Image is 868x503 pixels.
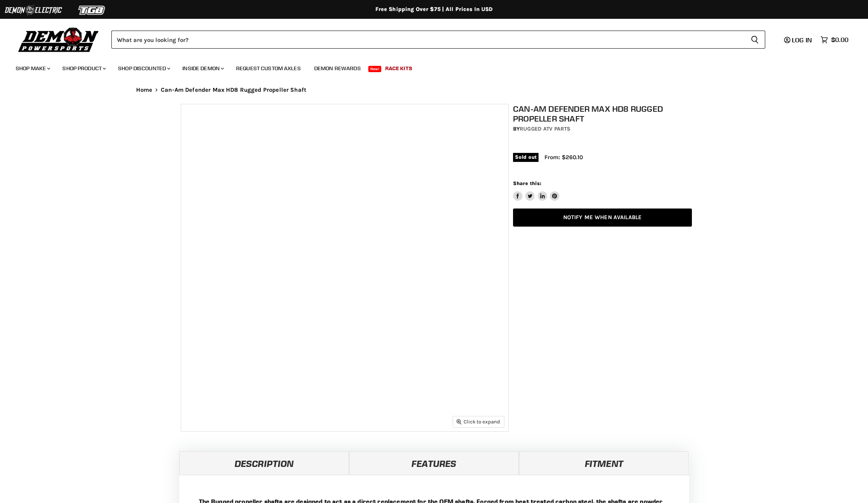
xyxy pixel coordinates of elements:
[513,180,560,201] aside: Share this:
[453,416,504,427] button: Click to expand
[4,3,63,18] img: Demon Electric Logo 2
[10,60,55,76] a: Shop Make
[544,154,583,161] span: From: $260.10
[179,451,349,475] a: Description
[513,180,541,186] span: Share this:
[368,66,382,72] span: New!
[744,31,765,49] button: Search
[16,25,102,53] img: Demon Powersports
[120,6,748,13] div: Free Shipping Over $75 | All Prices In USD
[513,104,692,123] h1: Can-Am Defender Max HD8 Rugged Propeller Shaft
[120,87,748,93] nav: Breadcrumbs
[308,60,367,76] a: Demon Rewards
[349,451,519,475] a: Features
[781,36,817,44] a: Log in
[230,60,307,76] a: Request Custom Axles
[56,60,111,76] a: Shop Product
[513,153,539,162] span: Sold out
[519,451,689,475] a: Fitment
[112,60,175,76] a: Shop Discounted
[111,31,744,49] input: Search
[792,36,812,44] span: Log in
[136,87,153,93] a: Home
[10,57,846,76] ul: Main menu
[817,34,852,45] a: $0.00
[379,60,418,76] a: Race Kits
[520,125,570,132] a: Rugged ATV Parts
[111,31,765,49] form: Product
[161,87,306,93] span: Can-Am Defender Max HD8 Rugged Propeller Shaft
[513,209,692,227] a: Notify Me When Available
[457,419,500,425] span: Click to expand
[513,125,692,133] div: by
[63,3,122,18] img: TGB Logo 2
[831,36,848,44] span: $0.00
[177,60,229,76] a: Inside Demon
